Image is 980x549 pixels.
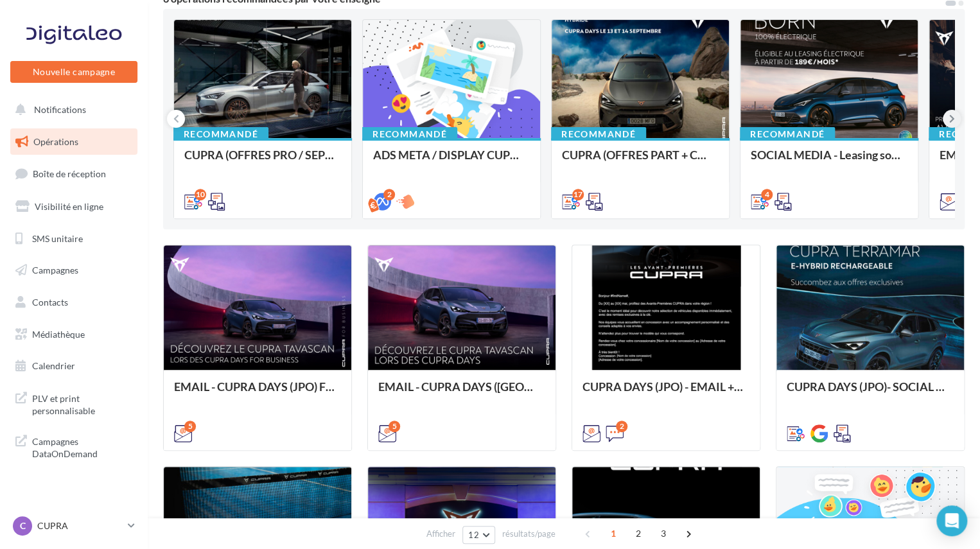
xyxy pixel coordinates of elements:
[603,523,624,544] span: 1
[32,433,132,460] span: Campagnes DataOnDemand
[562,148,719,174] div: CUPRA (OFFRES PART + CUPRA DAYS / SEPT) - SOCIAL MEDIA
[426,528,455,540] span: Afficher
[502,528,556,540] span: résultats/page
[378,380,545,406] div: EMAIL - CUPRA DAYS ([GEOGRAPHIC_DATA]) Private Générique
[8,160,140,187] a: Boîte de réception
[32,390,132,417] span: PLV et print personnalisable
[751,148,907,174] div: SOCIAL MEDIA - Leasing social électrique - CUPRA Born
[462,526,495,544] button: 12
[8,225,140,252] a: SMS unitaire
[195,189,206,200] div: 10
[787,380,954,406] div: CUPRA DAYS (JPO)- SOCIAL MEDIA
[8,353,140,379] a: Calendrier
[616,421,627,432] div: 2
[362,127,457,141] div: Recommandé
[761,189,773,200] div: 4
[373,148,530,174] div: ADS META / DISPLAY CUPRA DAYS Septembre 2025
[184,421,196,432] div: 5
[653,523,674,544] span: 3
[468,530,479,540] span: 12
[33,136,78,147] span: Opérations
[174,380,341,406] div: EMAIL - CUPRA DAYS (JPO) Fleet Générique
[8,128,140,155] a: Opérations
[32,329,85,340] span: Médiathèque
[10,514,137,538] a: C CUPRA
[8,193,140,220] a: Visibilité en ligne
[8,96,135,123] button: Notifications
[936,505,967,536] div: Open Intercom Messenger
[8,428,140,466] a: Campagnes DataOnDemand
[582,380,749,406] div: CUPRA DAYS (JPO) - EMAIL + SMS
[32,232,83,243] span: SMS unitaire
[10,61,137,83] button: Nouvelle campagne
[572,189,584,200] div: 17
[20,519,26,532] span: C
[32,360,75,371] span: Calendrier
[8,385,140,423] a: PLV et print personnalisable
[32,265,78,275] span: Campagnes
[34,104,86,115] span: Notifications
[551,127,646,141] div: Recommandé
[628,523,649,544] span: 2
[8,321,140,348] a: Médiathèque
[740,127,835,141] div: Recommandé
[8,257,140,284] a: Campagnes
[35,201,103,212] span: Visibilité en ligne
[37,519,123,532] p: CUPRA
[383,189,395,200] div: 2
[32,297,68,308] span: Contacts
[184,148,341,174] div: CUPRA (OFFRES PRO / SEPT) - SOCIAL MEDIA
[173,127,268,141] div: Recommandé
[389,421,400,432] div: 5
[8,289,140,316] a: Contacts
[33,168,106,179] span: Boîte de réception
